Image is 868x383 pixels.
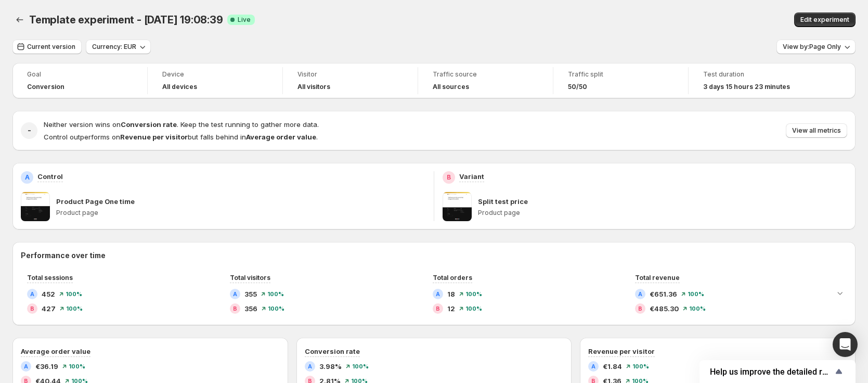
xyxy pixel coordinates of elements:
p: Variant [459,171,484,182]
span: Total revenue [635,274,680,282]
button: View all metrics [786,123,847,138]
h2: A [24,363,28,369]
h4: All sources [433,83,469,91]
span: €651.36 [650,289,677,299]
span: 100 % [688,291,704,297]
h2: B [447,173,451,182]
span: 355 [244,289,257,299]
button: Back [12,12,27,27]
h2: A [233,291,237,297]
span: Total visitors [230,274,270,282]
h2: B [436,305,440,312]
span: 100 % [465,291,482,297]
span: Conversion [27,83,64,91]
span: 18 [447,289,455,299]
h2: A [308,363,312,369]
span: Test duration [703,70,809,79]
a: Test duration3 days 15 hours 23 minutes [703,69,809,92]
span: 100 % [632,363,649,369]
h2: B [638,305,642,312]
span: 50/50 [568,83,587,91]
span: View by: Page Only [783,43,841,51]
p: Product Page One time [56,196,135,207]
button: Show survey - Help us improve the detailed report for A/B campaigns [710,365,845,378]
button: View by:Page Only [776,40,856,54]
span: Device [162,70,268,79]
span: 3.98% [319,361,342,372]
span: 100 % [268,305,284,312]
span: 100 % [465,305,482,312]
button: Expand chart [833,286,847,300]
span: 12 [447,303,455,314]
span: 100 % [69,363,85,369]
span: Live [238,16,251,24]
p: Split test price [478,196,528,207]
h2: A [638,291,642,297]
h2: - [28,125,31,136]
img: Split test price [443,192,472,221]
span: 100 % [689,305,706,312]
h2: A [436,291,440,297]
span: Neither version wins on . Keep the test running to gather more data. [44,120,319,129]
h3: Revenue per visitor [588,346,655,356]
strong: Conversion rate [121,120,177,129]
a: Traffic sourceAll sources [433,69,538,92]
span: 452 [42,289,55,299]
span: Current version [27,43,75,51]
a: VisitorAll visitors [297,69,403,92]
span: 100 % [267,291,284,297]
span: Traffic split [568,70,673,79]
span: 100 % [66,291,82,297]
h2: Performance over time [21,250,847,261]
div: Open Intercom Messenger [833,332,858,357]
span: Currency: EUR [92,43,136,51]
img: Product Page One time [21,192,50,221]
span: €1.84 [603,361,622,372]
a: Traffic split50/50 [568,69,673,92]
p: Product page [478,209,847,217]
span: Traffic source [433,70,538,79]
a: GoalConversion [27,69,133,92]
span: Template experiment - [DATE] 19:08:39 [29,14,223,26]
span: Total sessions [27,274,73,282]
strong: Average order value [246,133,316,141]
p: Control [37,171,63,182]
h2: B [233,305,237,312]
h3: Conversion rate [305,346,360,356]
span: 100 % [66,305,83,312]
span: Goal [27,70,133,79]
span: 100 % [352,363,369,369]
h4: All devices [162,83,197,91]
button: Currency: EUR [86,40,151,54]
span: Control outperforms on but falls behind in . [44,133,318,141]
h2: A [30,291,34,297]
span: Edit experiment [800,16,849,24]
h2: B [30,305,34,312]
h2: A [25,173,30,182]
span: 3 days 15 hours 23 minutes [703,83,790,91]
a: DeviceAll devices [162,69,268,92]
h2: A [591,363,595,369]
span: 356 [244,303,257,314]
p: Product page [56,209,425,217]
span: 427 [42,303,56,314]
h4: All visitors [297,83,330,91]
span: View all metrics [792,126,841,135]
h3: Average order value [21,346,90,356]
button: Edit experiment [794,12,856,27]
span: Visitor [297,70,403,79]
span: €485.30 [650,303,679,314]
span: €36.19 [35,361,58,372]
span: Total orders [433,274,472,282]
button: Current version [12,40,82,54]
span: Help us improve the detailed report for A/B campaigns [710,367,833,377]
strong: Revenue per visitor [120,133,188,141]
